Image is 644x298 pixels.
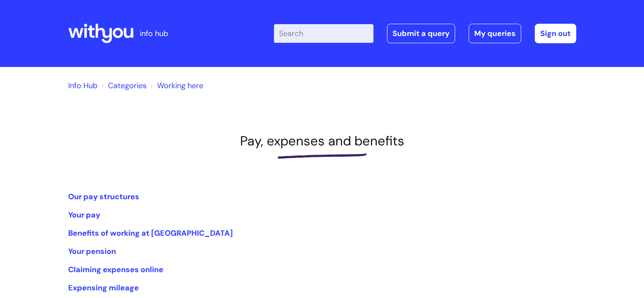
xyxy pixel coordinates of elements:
[100,79,146,92] li: Solution home
[140,27,168,40] p: info hub
[68,246,116,256] a: Your pension
[274,24,576,43] div: | -
[535,24,576,43] a: Sign out
[68,265,163,275] a: Claiming expenses online
[68,81,97,91] a: Info Hub
[68,192,139,202] a: Our pay structures
[68,210,100,220] a: Your pay
[149,79,203,92] li: Working here
[469,24,521,43] a: My queries
[108,81,146,91] a: Categories
[274,24,373,43] input: Search
[68,133,576,149] h1: Pay, expenses and benefits
[68,228,233,238] a: Benefits of working at [GEOGRAPHIC_DATA]
[68,283,139,293] a: Expensing mileage
[387,24,455,43] a: Submit a query
[157,81,203,91] a: Working here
